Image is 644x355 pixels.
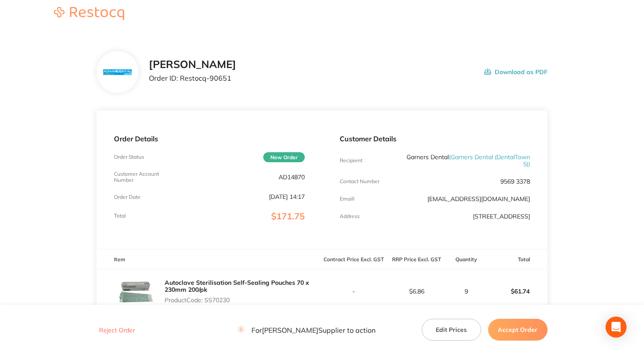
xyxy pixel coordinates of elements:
[485,281,547,302] p: $61.74
[448,249,485,270] th: Quantity
[149,74,236,82] p: Order ID: Restocq- 90651
[340,213,360,219] p: Address
[114,171,177,183] p: Customer Account Number
[484,249,548,270] th: Total
[103,69,132,75] img: N3hiYW42Mg
[488,319,548,341] button: Accept Order
[340,135,530,143] p: Customer Details
[500,178,530,185] p: 9569 3378
[269,193,305,200] p: [DATE] 14:17
[165,297,322,304] p: Product Code: SS70230
[165,279,309,294] a: Autoclave Sterilisation Self-Sealing Pouches 70 x 230mm 200/pk
[114,154,144,160] p: Order Status
[263,152,305,162] span: New Order
[238,326,375,334] p: For [PERSON_NAME] Supplier to action
[385,249,448,270] th: RRP Price Excl. GST
[427,195,530,203] a: [EMAIL_ADDRESS][DOMAIN_NAME]
[323,288,385,295] p: -
[45,7,133,20] img: Restocq logo
[114,270,158,313] img: dGF0eDJlYQ
[114,213,126,219] p: Total
[484,58,548,85] button: Download as PDF
[340,157,362,164] p: Recipient
[149,58,236,71] h2: [PERSON_NAME]
[449,153,530,168] span: ( Garners Dental (DentalTown 5) )
[114,194,141,200] p: Order Date
[45,7,133,21] a: Restocq logo
[279,174,305,181] p: AD14870
[449,288,484,295] p: 9
[473,213,530,220] p: [STREET_ADDRESS]
[422,319,481,341] button: Edit Prices
[606,317,627,338] div: Open Intercom Messenger
[340,178,379,184] p: Contact Number
[322,249,386,270] th: Contract Price Excl. GST
[386,288,448,295] p: $6.86
[96,326,138,334] button: Reject Order
[96,249,322,270] th: Item
[271,211,305,222] span: $171.75
[114,135,304,143] p: Order Details
[403,154,530,167] p: Garners Dental
[340,196,355,202] p: Emaill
